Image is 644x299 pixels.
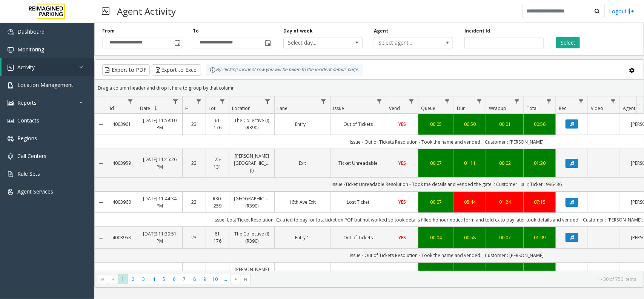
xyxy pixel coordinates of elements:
[210,274,220,284] span: Page 10
[17,99,37,106] span: Reports
[193,28,199,34] label: To
[263,37,272,48] span: Toggle popup
[398,234,406,241] span: YES
[491,198,519,206] div: 01:24
[152,64,201,76] button: Export to Excel
[609,7,635,15] a: Logout
[398,121,406,127] span: YES
[512,96,522,107] a: Wrapup Filter Menu
[17,46,44,53] span: Monitoring
[391,198,413,206] a: YES
[318,96,329,107] a: Lane Filter Menu
[17,81,73,88] span: Location Management
[389,105,400,112] span: Vend
[111,121,132,128] a: 4003961
[111,198,132,206] a: 4003960
[544,96,554,107] a: Total Filter Menu
[211,230,224,245] a: I61-176
[529,160,551,167] a: 01:20
[95,200,107,206] a: Collapse Details
[398,160,406,166] span: YES
[111,160,132,167] a: 4003959
[374,28,388,34] label: Agent
[423,121,449,128] a: 00:05
[391,121,413,128] a: YES
[187,121,201,128] a: 23
[217,96,227,107] a: Lot Filter Menu
[110,105,114,112] span: Id
[102,64,150,76] button: Export to PDF
[95,235,107,241] a: Collapse Details
[491,160,519,167] a: 00:02
[406,96,417,107] a: Vend Filter Menu
[113,2,180,20] h3: Agent Activity
[111,234,132,241] a: 4003958
[210,67,216,73] img: infoIcon.svg
[279,198,326,206] a: 16th Ave Exit
[187,234,201,241] a: 23
[142,156,178,170] a: [DATE] 11:45:26 PM
[459,234,481,241] a: 00:58
[173,37,181,48] span: Toggle popup
[442,96,452,107] a: Queue Filter Menu
[211,269,224,284] a: I25-131
[231,274,241,285] span: Go to the next page
[421,105,435,112] span: Queue
[391,234,413,241] a: YES
[335,121,381,128] a: Out of Tickets
[128,274,138,284] span: Page 2
[140,105,150,112] span: Date
[153,105,159,112] span: Sortable
[17,188,53,195] span: Agent Services
[608,96,618,107] a: Video Filter Menu
[8,100,14,106] img: 'icon'
[491,121,519,128] a: 00:01
[209,105,215,112] span: Lot
[102,2,109,20] img: pageIcon
[138,274,149,284] span: Page 3
[8,171,14,177] img: 'icon'
[474,96,484,107] a: Dur Filter Menu
[171,96,181,107] a: Date Filter Menu
[8,29,14,35] img: 'icon'
[17,152,46,160] span: Call Centers
[398,199,406,205] span: YES
[423,160,449,167] a: 00:07
[489,105,506,112] span: Wrapup
[459,198,481,206] a: 05:44
[17,117,39,124] span: Contacts
[423,198,449,206] a: 00:07
[529,121,551,128] a: 00:56
[194,96,204,107] a: H Filter Menu
[335,234,381,241] a: Out of Tickets
[95,161,107,167] a: Collapse Details
[234,117,270,131] a: The Collective (I) (R390)
[459,160,481,167] a: 01:11
[623,105,635,112] span: Agent
[125,96,135,107] a: Id Filter Menu
[283,28,313,34] label: Day of week
[591,105,603,112] span: Video
[459,121,481,128] div: 00:50
[333,105,344,112] span: Issue
[243,276,249,282] span: Go to the last page
[279,121,326,128] a: Entry 1
[374,37,437,48] span: Select agent...
[8,65,14,71] img: 'icon'
[374,96,384,107] a: Issue Filter Menu
[118,274,128,284] span: Page 1
[263,96,273,107] a: Location Filter Menu
[187,160,201,167] a: 23
[576,96,586,107] a: Rec. Filter Menu
[556,37,580,48] button: Select
[491,234,519,241] div: 00:07
[234,266,270,288] a: [PERSON_NAME][GEOGRAPHIC_DATA] (I)
[8,136,14,142] img: 'icon'
[142,195,178,209] a: [DATE] 11:44:34 PM
[423,234,449,241] a: 00:04
[529,234,551,241] a: 01:09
